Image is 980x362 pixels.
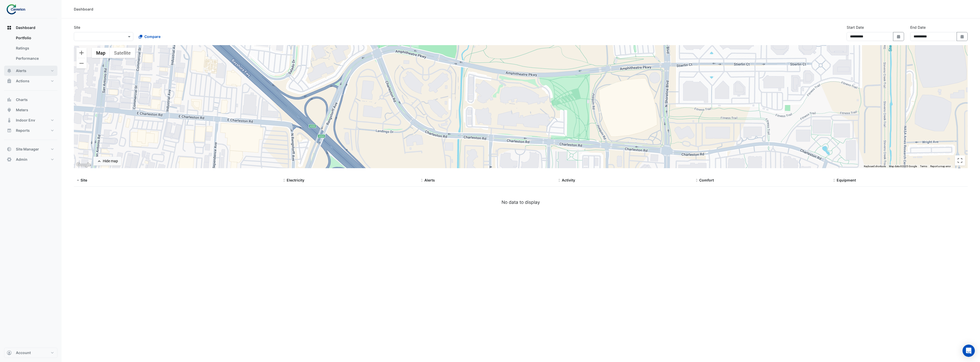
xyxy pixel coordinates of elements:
button: Charts [4,95,57,105]
button: Keyboard shortcuts [864,165,886,168]
label: End Date [910,25,926,30]
app-icon: Alerts [7,68,12,73]
span: Charts [16,97,28,102]
div: No data to display [74,199,968,206]
button: Alerts [4,66,57,76]
fa-icon: Select Date [960,34,965,39]
span: Meters [16,107,28,113]
span: Dashboard [16,25,35,30]
div: Dashboard [4,33,57,66]
app-icon: Reports [7,128,12,133]
button: Dashboard [4,23,57,33]
button: Admin [4,154,57,165]
button: Show street map [92,48,110,58]
img: Google [75,162,92,168]
button: Meters [4,105,57,115]
app-icon: Admin [7,157,12,162]
button: Show satellite imagery [110,48,135,58]
a: Performance [12,53,57,64]
a: Report a map error [930,165,951,168]
button: Compare [135,32,164,41]
a: Ratings [12,43,57,53]
button: Zoom in [76,48,87,58]
fa-icon: Select Date [896,34,901,39]
img: Company Logo [6,4,29,14]
button: Account [4,348,57,358]
button: Indoor Env [4,115,57,125]
span: Comfort [699,178,714,182]
button: Zoom out [76,58,87,68]
span: Activity [562,178,575,182]
span: Compare [144,34,161,39]
div: Dashboard [74,6,93,12]
span: Account [16,350,31,355]
label: Site [74,25,80,30]
button: Site Manager [4,144,57,154]
span: Map data ©2025 Google [889,165,917,168]
a: Portfolio [12,33,57,43]
button: Hide map [93,157,121,166]
app-icon: Site Manager [7,147,12,152]
span: Site Manager [16,147,39,152]
span: Equipment [837,178,856,182]
a: Open this area in Google Maps (opens a new window) [75,162,92,168]
button: Reports [4,125,57,136]
div: Open Intercom Messenger [963,345,975,357]
span: Admin [16,157,27,162]
a: Terms [920,165,927,168]
label: Start Date [847,25,864,30]
span: Electricity [287,178,304,182]
span: Actions [16,78,29,84]
app-icon: Indoor Env [7,118,12,123]
button: Actions [4,76,57,86]
app-icon: Actions [7,78,12,84]
span: Alerts [16,68,26,73]
span: Indoor Env [16,118,35,123]
span: Alerts [424,178,435,182]
app-icon: Dashboard [7,25,12,30]
span: Reports [16,128,30,133]
span: Site [81,178,87,182]
app-icon: Meters [7,107,12,113]
button: Toggle fullscreen view [955,155,965,166]
app-icon: Charts [7,97,12,102]
div: Hide map [103,158,118,164]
